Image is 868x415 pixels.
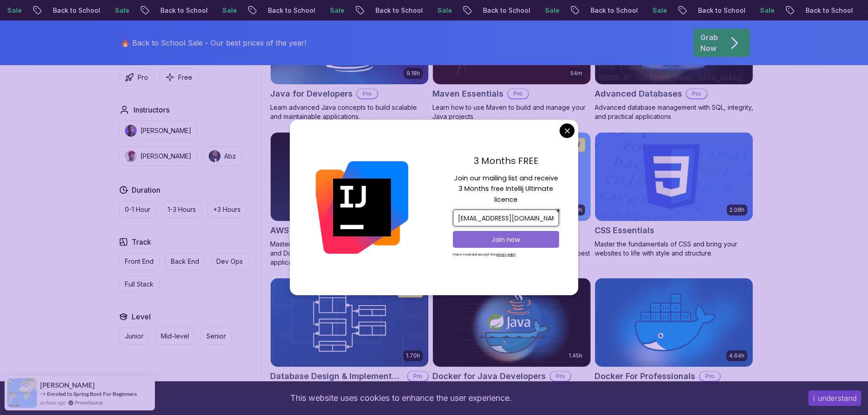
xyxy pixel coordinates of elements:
a: AWS for Developers card2.73hJUST RELEASEDAWS for DevelopersProMaster AWS services like EC2, RDS, ... [270,132,429,267]
p: Back to School [649,6,711,15]
p: Pro [138,73,148,82]
p: Back to School [219,6,281,15]
p: Sale [66,6,95,15]
p: Learn advanced Java concepts to build scalable and maintainable applications. [270,103,429,121]
button: instructor img[PERSON_NAME] [119,146,197,166]
p: 54m [570,70,582,77]
h2: Instructors [134,104,169,115]
p: Free [178,73,192,82]
p: 🔥 Back to School Sale - Our best prices of the year! [121,37,306,48]
p: +3 Hours [213,205,241,214]
h2: Docker for Java Developers [432,370,546,383]
img: Docker for Java Developers card [433,278,591,367]
p: 9.18h [406,70,420,77]
a: CSS Essentials card2.08hCSS EssentialsMaster the fundamentals of CSS and bring your websites to l... [595,132,753,258]
a: Docker For Professionals card4.64hDocker For ProfessionalsProLearn Docker and containerization to... [595,278,753,413]
p: Back to School [4,6,66,15]
p: 1.45h [569,352,582,359]
button: Full Stack [119,276,159,293]
p: Sale [388,6,417,15]
p: [PERSON_NAME] [140,152,191,161]
p: Sale [818,6,847,15]
p: Back End [171,257,199,266]
button: Back End [165,253,205,270]
p: Advanced database management with SQL, integrity, and practical applications [595,103,753,121]
button: Junior [119,328,149,345]
p: Sale [281,6,310,15]
span: [PERSON_NAME] [40,381,95,389]
p: Junior [125,332,144,341]
p: Back to School [756,6,818,15]
p: Senior [206,332,226,341]
img: instructor img [209,150,221,162]
p: Pro [687,89,707,98]
p: Master the fundamentals of CSS and bring your websites to life with style and structure. [595,240,753,258]
h2: Advanced Databases [595,87,682,100]
p: Back to School [541,6,603,15]
button: 1-3 Hours [162,201,202,218]
img: instructor img [125,150,137,162]
h2: Java for Developers [270,87,353,100]
h2: Docker For Professionals [595,370,695,383]
h2: Database Design & Implementation [270,370,403,383]
img: instructor img [125,125,137,137]
p: Pro [550,372,570,381]
a: Enroled to Spring Boot For Beginners [47,390,137,398]
p: Abz [224,152,236,161]
a: ProveSource [75,399,103,406]
button: Mid-level [155,328,195,345]
button: Pro [119,68,154,86]
p: 1.70h [406,352,420,359]
img: Docker For Professionals card [595,278,753,367]
button: Accept cookies [808,390,861,406]
p: 4.64h [729,352,745,359]
button: instructor img[PERSON_NAME] [119,121,197,141]
p: 1-3 Hours [168,205,196,214]
button: 0-1 Hour [119,201,156,218]
p: Mid-level [161,332,189,341]
span: an hour ago [40,399,66,406]
p: [PERSON_NAME] [140,126,191,135]
p: 0-1 Hour [125,205,150,214]
p: Sale [496,6,525,15]
button: Free [159,68,198,86]
a: Database Design & Implementation card1.70hNEWDatabase Design & ImplementationProSkills in databas... [270,278,429,404]
p: Back to School [111,6,173,15]
p: Grab Now [700,32,718,54]
p: Dev Ops [216,257,243,266]
button: Dev Ops [211,253,249,270]
h2: Maven Essentials [432,87,503,100]
p: Pro [508,89,528,98]
button: +3 Hours [207,201,247,218]
img: CSS Essentials card [595,133,753,221]
h2: Level [132,311,151,322]
button: instructor imgAbz [203,146,242,166]
p: Sale [711,6,740,15]
img: Database Design & Implementation card [271,278,428,367]
button: Senior [200,328,232,345]
h2: AWS for Developers [270,224,351,237]
img: provesource social proof notification image [7,378,37,408]
h2: Track [132,236,151,247]
p: Pro [700,372,720,381]
p: Pro [408,372,428,381]
p: Sale [603,6,632,15]
p: 2.08h [729,206,745,214]
div: This website uses cookies to enhance the user experience. [7,388,795,408]
p: Master AWS services like EC2, RDS, VPC, Route 53, and Docker to deploy and manage scalable cloud ... [270,240,429,267]
button: Front End [119,253,159,270]
img: AWS for Developers card [271,133,428,221]
p: Back to School [434,6,496,15]
p: Full Stack [125,280,154,289]
p: Learn how to use Maven to build and manage your Java projects [432,103,591,121]
p: Pro [357,89,377,98]
p: Sale [173,6,202,15]
p: Back to School [326,6,388,15]
h2: Duration [132,184,160,195]
p: Front End [125,257,154,266]
span: -> [40,390,46,397]
h2: CSS Essentials [595,224,654,237]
